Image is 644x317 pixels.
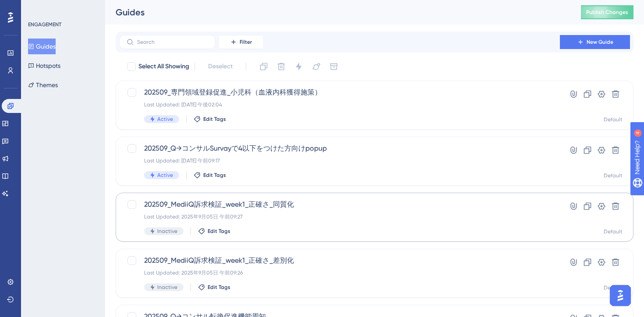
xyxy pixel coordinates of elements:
[28,39,56,54] button: Guides
[144,87,535,98] span: 202509_専門領域登録促進_小児科（血液内科獲得施策）
[144,269,535,276] div: Last Updated: 2025年9月05日 午前09:26
[560,35,630,49] button: New Guide
[28,21,61,28] div: ENGAGEMENT
[587,39,613,46] span: New Guide
[157,116,173,123] span: Active
[200,59,241,74] button: Deselect
[198,284,230,291] button: Edit Tags
[138,61,189,72] span: Select All Showing
[21,2,55,13] span: Need Help?
[586,9,628,16] span: Publish Changes
[116,6,559,18] div: Guides
[604,284,623,291] div: Default
[607,282,633,309] iframe: UserGuiding AI Assistant Launcher
[203,116,226,123] span: Edit Tags
[28,77,58,93] button: Themes
[157,172,173,179] span: Active
[157,284,177,291] span: Inactive
[208,284,230,291] span: Edit Tags
[198,228,230,235] button: Edit Tags
[157,228,177,235] span: Inactive
[144,199,535,210] span: 202509_MediiQ訴求検証_week1_正確さ_同質化
[240,39,252,46] span: Filter
[581,5,633,19] button: Publish Changes
[144,157,535,164] div: Last Updated: [DATE] 午前09:17
[203,172,226,179] span: Edit Tags
[208,61,233,72] span: Deselect
[208,228,230,235] span: Edit Tags
[144,213,535,220] div: Last Updated: 2025年9月05日 午前09:27
[194,172,226,179] button: Edit Tags
[194,116,226,123] button: Edit Tags
[219,35,263,49] button: Filter
[61,4,64,11] div: 4
[604,172,623,179] div: Default
[28,58,60,74] button: Hotspots
[144,255,535,266] span: 202509_MediiQ訴求検証_week1_正確さ_差別化
[137,39,208,45] input: Search
[144,143,535,154] span: 202509_Q→コンサルSurvayで4以下をつけた方向けpopup
[604,228,623,235] div: Default
[144,101,535,108] div: Last Updated: [DATE] 午後02:04
[604,116,623,123] div: Default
